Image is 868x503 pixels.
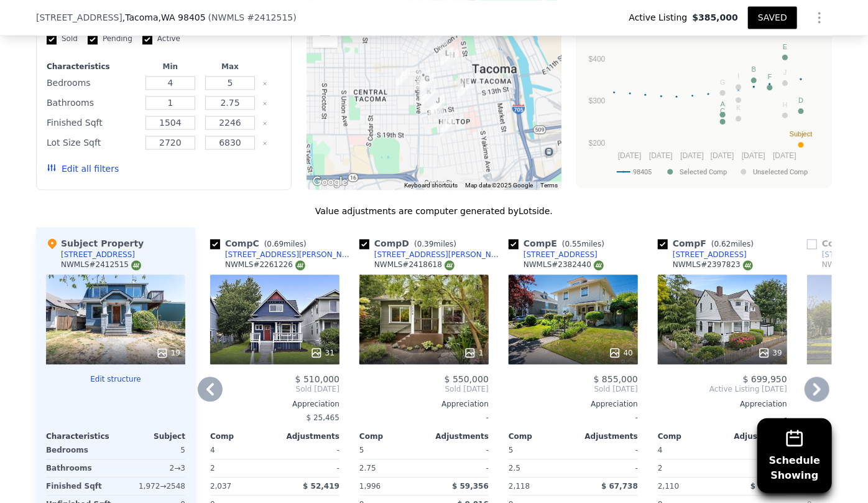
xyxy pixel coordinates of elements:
button: Clear [262,81,267,86]
div: Min [143,62,198,72]
div: Characteristics [47,62,138,72]
button: Clear [262,101,267,106]
text: $400 [589,55,606,63]
div: 510 N Sheridan Ave [418,22,441,53]
img: NWMLS Logo [295,260,305,270]
text: K [736,104,741,111]
div: Bathrooms [46,459,113,477]
div: - [576,459,638,477]
div: Bathrooms [47,94,138,111]
span: $385,000 [692,11,738,24]
div: Adjustments [573,431,638,441]
text: J [783,68,787,76]
div: 1 [464,347,484,359]
div: NWMLS # 2397823 [673,260,753,270]
div: - [427,459,489,477]
span: 4 [658,446,663,454]
svg: A chart. [584,29,824,184]
div: [STREET_ADDRESS] [61,250,135,260]
span: $ 56,700 [750,482,787,491]
div: 709 S M Street Unit A & B [435,42,459,73]
button: SAVED [748,6,797,29]
img: Google [310,174,351,190]
div: Comp F [658,237,759,250]
text: H [783,100,788,108]
span: 2,118 [509,482,530,491]
span: $ 855,000 [594,374,638,384]
span: Sold [DATE] [509,384,638,394]
div: Bedrooms [46,441,113,459]
text: I [737,72,739,80]
text: F [768,73,772,80]
span: $ 59,356 [452,482,489,491]
span: ( miles) [706,240,759,248]
div: - [725,441,787,459]
div: 2.5 [509,459,571,477]
div: Subject Property [46,237,144,250]
text: $300 [589,96,606,105]
label: Active [142,34,180,44]
span: Map data ©2025 Google [465,182,533,189]
div: Comp [210,431,275,441]
div: - [509,409,638,426]
text: E [783,42,787,50]
div: Subject [116,431,185,441]
div: - [658,409,787,426]
span: Sold [DATE] [359,384,489,394]
span: 0.55 [565,240,582,248]
div: 31 [310,347,335,359]
img: NWMLS Logo [743,260,753,270]
div: Comp [509,431,573,441]
span: $ 510,000 [295,374,339,384]
span: 1,996 [359,482,381,491]
span: $ 67,738 [601,482,638,491]
button: Edit all filters [47,162,119,175]
div: Appreciation [359,399,489,409]
div: Comp [359,431,424,441]
div: 2 → 3 [118,459,185,477]
a: [STREET_ADDRESS][PERSON_NAME] [210,250,354,260]
span: $ 52,419 [303,482,339,491]
a: Terms (opens in new tab) [540,182,558,189]
text: 98405 [633,167,652,176]
div: 1312 S J St [453,73,476,105]
div: [STREET_ADDRESS] [524,250,598,260]
div: 1,972 → 2548 [118,477,185,495]
text: [DATE] [618,151,642,159]
span: 5 [359,446,364,454]
span: 2,037 [210,482,231,491]
div: - [427,441,489,459]
div: Value adjustments are computer generated by Lotside . [36,205,832,217]
text: [DATE] [711,151,734,159]
text: Unselected Comp [753,167,808,176]
a: Open this area in Google Maps (opens a new window) [310,174,351,190]
div: NWMLS # 2412515 [61,260,141,270]
span: , WA 98405 [159,12,206,22]
span: 0.39 [417,240,434,248]
span: # 2412515 [247,12,293,22]
input: Pending [88,34,98,44]
div: 5 [118,441,185,459]
input: Active [142,34,152,44]
button: Edit structure [46,374,185,384]
span: Sold [DATE] [210,384,339,394]
div: Lot Size Sqft [47,134,138,151]
div: - [576,441,638,459]
input: Sold [47,34,57,44]
span: $ 25,465 [307,413,339,422]
div: Bedrooms [47,74,138,92]
div: Comp E [509,237,609,250]
div: Finished Sqft [47,114,138,131]
text: $200 [589,138,606,147]
div: 40 [609,347,633,359]
div: Characteristics [46,431,116,441]
text: Selected Comp [680,167,727,176]
div: [STREET_ADDRESS][PERSON_NAME] [225,250,354,260]
div: 2 [658,459,720,477]
span: , Tacoma [122,11,206,24]
span: 0.69 [267,240,284,248]
div: - [359,409,489,426]
img: NWMLS Logo [445,260,455,270]
div: Comp C [210,237,312,250]
div: NWMLS # 2382440 [524,260,604,270]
